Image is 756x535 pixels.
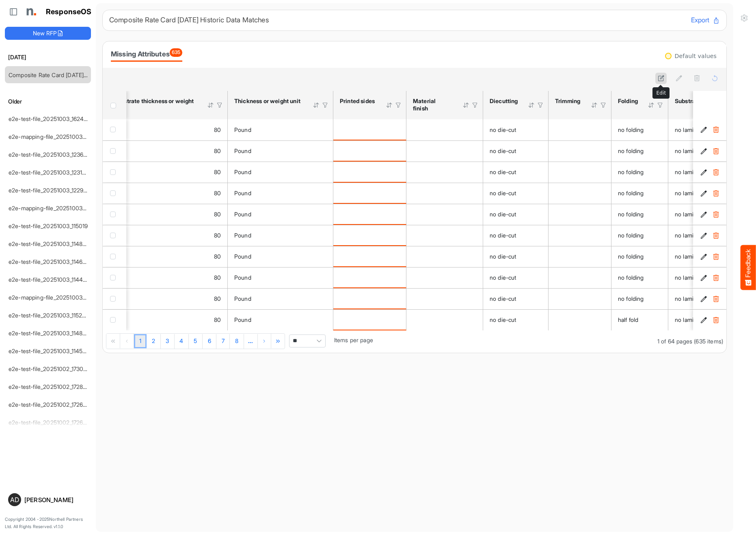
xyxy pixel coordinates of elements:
td: no die-cut is template cell Column Header httpsnorthellcomontologiesmapping-rulesmanufacturinghas... [483,162,549,183]
a: e2e-test-file_20251003_123146 [9,169,89,176]
td: checkbox [103,162,126,183]
span: no die-cut [490,295,516,302]
button: Edit [700,231,708,239]
td: no die-cut is template cell Column Header httpsnorthellcomontologiesmapping-rulesmanufacturinghas... [483,183,549,204]
td: is template cell Column Header httpsnorthellcomontologiesmapping-rulesmanufacturinghasprintedsides [333,288,406,309]
button: Delete [712,189,720,197]
span: Pound [234,253,251,260]
td: Pound is template cell Column Header httpsnorthellcomontologiesmapping-rulesmaterialhasmaterialth... [228,246,333,267]
span: no lamination [675,190,709,196]
td: 80 is template cell Column Header httpsnorthellcomontologiesmapping-rulesmaterialhasmaterialthick... [107,119,228,140]
div: Missing Attributes [111,48,182,60]
td: no die-cut is template cell Column Header httpsnorthellcomontologiesmapping-rulesmanufacturinghas... [483,246,549,267]
span: no folding [618,190,644,196]
div: Go to first page [106,334,120,348]
td: no die-cut is template cell Column Header httpsnorthellcomontologiesmapping-rulesmanufacturinghas... [483,267,549,288]
td: 80 is template cell Column Header httpsnorthellcomontologiesmapping-rulesmaterialhasmaterialthick... [107,140,228,162]
div: Filter Icon [600,101,607,109]
td: checkbox [103,288,126,309]
td: is template cell Column Header httpsnorthellcomontologiesmapping-rulesmanufacturinghasprintedsides [333,309,406,330]
td: is template cell Column Header httpsnorthellcomontologiesmapping-rulesmanufacturinghastrimmingtype [549,119,611,140]
td: 27139a22-7728-416f-840b-51d424a4ddba is template cell Column Header [693,204,728,225]
span: no lamination [675,274,709,281]
span: no lamination [675,316,709,323]
span: no lamination [675,211,709,218]
td: half fold is template cell Column Header httpsnorthellcomontologiesmapping-rulesmanufacturinghasf... [611,309,668,330]
td: checkbox [103,309,126,330]
span: no lamination [675,253,709,260]
span: no folding [618,168,644,175]
span: no die-cut [490,232,516,239]
td: no die-cut is template cell Column Header httpsnorthellcomontologiesmapping-rulesmanufacturinghas... [483,140,549,162]
button: Delete [712,147,720,155]
td: 1d3bebba-6ed2-458c-b548-242ba3f2d82a is template cell Column Header [693,267,728,288]
div: Trimming [555,97,580,105]
span: 80 [214,147,221,154]
td: 9e9c1e54-6996-405d-8d41-6bc8fab435a3 is template cell Column Header [693,288,728,309]
div: Substrate lamination [675,97,732,105]
td: is template cell Column Header httpsnorthellcomontologiesmapping-rulesmanufacturinghastrimmingtype [549,183,611,204]
span: 80 [214,211,221,218]
span: no die-cut [490,168,516,175]
span: Pound [234,274,251,281]
button: Delete [712,168,720,176]
td: is template cell Column Header httpsnorthellcomontologiesmapping-rulesmanufacturinghassubstratefi... [406,246,483,267]
span: Items per page [334,337,373,343]
div: Filter Icon [322,101,329,109]
td: is template cell Column Header httpsnorthellcomontologiesmapping-rulesmanufacturinghassubstratefi... [406,162,483,183]
td: is template cell Column Header httpsnorthellcomontologiesmapping-rulesmanufacturinghasprintedsides [333,183,406,204]
a: Page 8 of 64 Pages [230,334,244,349]
a: Page 1 of 64 Pages [134,334,147,349]
div: Go to next page [258,334,272,348]
a: e2e-test-file_20251003_114842 [9,240,90,247]
td: no die-cut is template cell Column Header httpsnorthellcomontologiesmapping-rulesmanufacturinghas... [483,119,549,140]
td: no folding is template cell Column Header httpsnorthellcomontologiesmapping-rulesmanufacturinghas... [611,162,668,183]
td: is template cell Column Header httpsnorthellcomontologiesmapping-rulesmanufacturinghastrimmingtype [549,267,611,288]
a: Composite Rate Card [DATE] Historic Data Matches [9,71,142,78]
td: Pound is template cell Column Header httpsnorthellcomontologiesmapping-rulesmaterialhasmaterialth... [228,204,333,225]
span: no folding [618,126,644,133]
td: Pound is template cell Column Header httpsnorthellcomontologiesmapping-rulesmaterialhasmaterialth... [228,288,333,309]
span: 80 [214,274,221,281]
span: (635 items) [694,338,723,345]
div: Thickness or weight unit [234,97,302,105]
span: no die-cut [490,126,516,133]
h6: [DATE] [5,53,91,62]
span: no lamination [675,147,709,154]
div: Filter Icon [216,101,223,109]
a: e2e-test-file_20251003_114502 [9,347,90,354]
a: e2e-test-file_20251002_172647 [9,401,90,408]
h6: Composite Rate Card [DATE] Historic Data Matches [109,17,685,24]
button: Delete [712,210,720,218]
td: checkbox [103,140,126,162]
span: half fold [618,316,638,323]
td: ce607061-1761-4b25-b468-7c02f8806088 is template cell Column Header [693,183,728,204]
td: 80 is template cell Column Header httpsnorthellcomontologiesmapping-rulesmaterialhasmaterialthick... [107,309,228,330]
a: e2e-test-file_20251003_115019 [9,222,88,229]
h1: ResponseOS [46,8,92,16]
span: no die-cut [490,147,516,154]
button: Delete [712,252,720,261]
span: Pound [234,190,251,196]
td: checkbox [103,225,126,246]
span: 80 [214,168,221,175]
td: no folding is template cell Column Header httpsnorthellcomontologiesmapping-rulesmanufacturinghas... [611,183,668,204]
a: e2e-test-file_20251003_114835 [9,330,89,337]
span: no die-cut [490,211,516,218]
button: Edit [700,252,708,261]
span: 80 [214,253,221,260]
td: Pound is template cell Column Header httpsnorthellcomontologiesmapping-rulesmaterialhasmaterialth... [228,162,333,183]
td: is template cell Column Header httpsnorthellcomontologiesmapping-rulesmanufacturinghasprintedsides [333,119,406,140]
span: AD [10,496,19,503]
td: is template cell Column Header httpsnorthellcomontologiesmapping-rulesmanufacturinghasprintedsides [333,140,406,162]
td: is template cell Column Header httpsnorthellcomontologiesmapping-rulesmanufacturinghassubstratefi... [406,267,483,288]
td: checkbox [103,204,126,225]
td: is template cell Column Header httpsnorthellcomontologiesmapping-rulesmanufacturinghasprintedsides [333,225,406,246]
button: Delete [712,316,720,324]
span: Pound [234,232,251,239]
button: Edit [700,210,708,218]
td: b6f914b3-5f2c-4e84-97a5-164bea24611a is template cell Column Header [693,119,728,140]
td: is template cell Column Header httpsnorthellcomontologiesmapping-rulesmanufacturinghassubstratefi... [406,309,483,330]
span: no folding [618,274,644,281]
a: e2e-test-file_20251003_115234 [9,312,89,319]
